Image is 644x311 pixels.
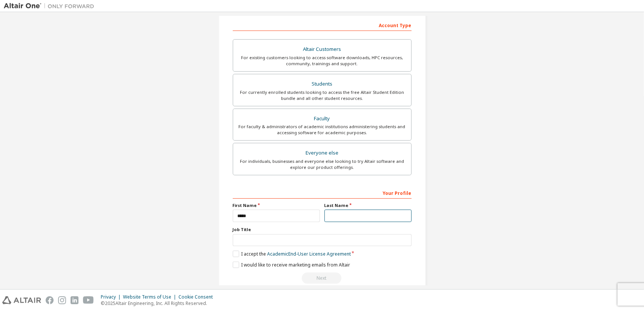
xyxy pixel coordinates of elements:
img: linkedin.svg [71,296,78,304]
div: For individuals, businesses and everyone else looking to try Altair software and explore our prod... [238,158,407,170]
div: Cookie Consent [178,294,217,300]
img: youtube.svg [83,296,94,304]
img: facebook.svg [46,296,54,304]
p: © 2025 Altair Engineering, Inc. All Rights Reserved. [101,300,217,306]
div: Website Terms of Use [123,294,178,300]
div: Account Type [233,19,412,31]
div: Students [238,79,407,89]
div: For faculty & administrators of academic institutions administering students and accessing softwa... [238,124,407,136]
img: Altair One [4,2,98,10]
div: Read and acccept EULA to continue [233,273,412,284]
label: I would like to receive marketing emails from Altair [233,262,350,268]
div: Everyone else [238,148,407,158]
a: Academic End-User License Agreement [267,251,351,257]
div: For currently enrolled students looking to access the free Altair Student Edition bundle and all ... [238,89,407,101]
img: instagram.svg [58,296,66,304]
label: First Name [233,202,320,208]
div: For existing customers looking to access software downloads, HPC resources, community, trainings ... [238,55,407,67]
div: Your Profile [233,187,412,199]
div: Faculty [238,113,407,124]
label: Job Title [233,227,412,233]
div: Altair Customers [238,44,407,55]
label: Last Name [324,202,412,208]
label: I accept the [233,251,351,257]
img: altair_logo.svg [2,296,41,304]
div: Privacy [101,294,123,300]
